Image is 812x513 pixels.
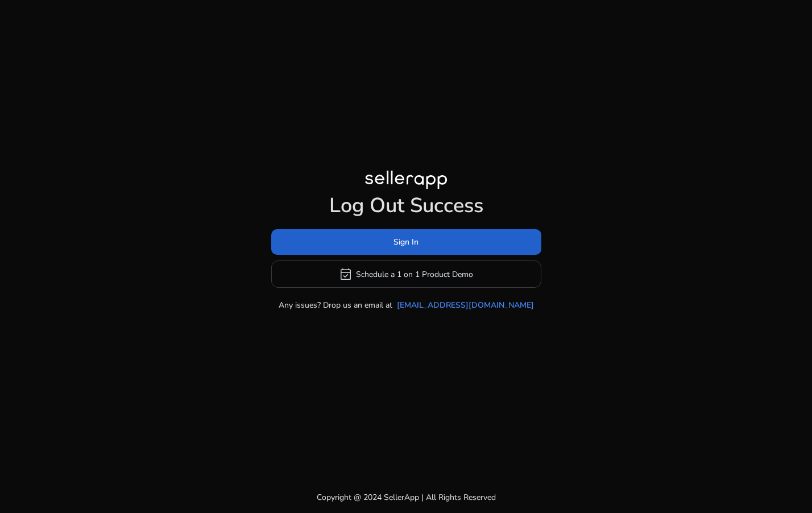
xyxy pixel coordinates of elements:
span: Sign In [393,236,419,248]
button: Sign In [271,229,541,255]
button: event_availableSchedule a 1 on 1 Product Demo [271,260,541,288]
span: event_available [339,267,353,281]
a: [EMAIL_ADDRESS][DOMAIN_NAME] [397,299,534,311]
h1: Log Out Success [271,193,541,218]
p: Any issues? Drop us an email at [279,299,392,311]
